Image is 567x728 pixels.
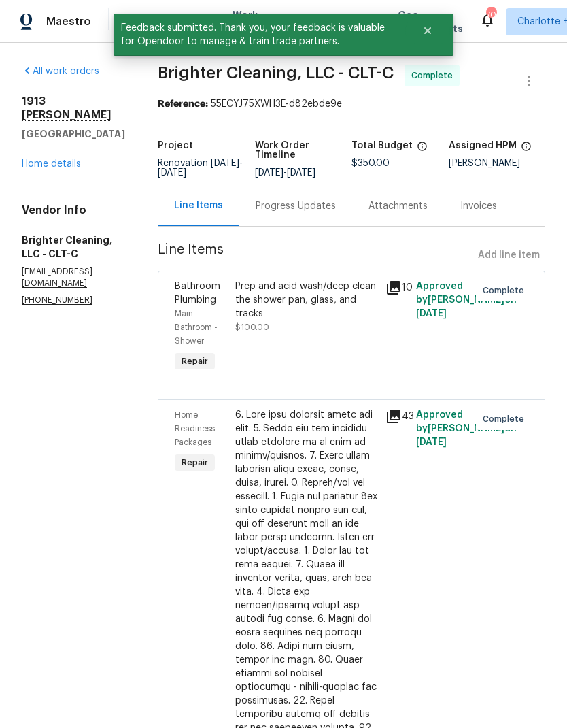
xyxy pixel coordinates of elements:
span: Complete [411,69,458,82]
div: 55ECYJ75XWH3E-d82ebde9e [158,97,545,111]
div: 43 [385,408,407,425]
b: Reference: [158,99,208,109]
div: 10 [385,280,407,296]
span: Maestro [46,15,91,29]
span: The total cost of line items that have been proposed by Opendoor. This sum includes line items th... [417,141,428,159]
h5: Work Order Timeline [255,141,352,160]
span: The hpm assigned to this work order. [521,141,532,159]
span: [DATE] [255,168,283,178]
span: Brighter Cleaning, LLC - CLT-C [158,65,394,81]
h5: Project [158,141,193,150]
span: [DATE] [287,168,315,178]
span: Renovation [158,159,243,178]
span: $350.00 [351,159,390,168]
h5: Brighter Cleaning, LLC - CLT-C [22,233,125,261]
span: Repair [176,456,213,469]
span: Bathroom Plumbing [175,282,220,305]
div: Prep and acid wash/deep clean the shower pan, glass, and tracks [235,280,378,320]
h5: Assigned HPM [449,141,517,150]
a: All work orders [22,67,99,76]
h5: Total Budget [351,141,413,150]
span: Feedback submitted. Thank you, your feedback is valuable for Opendoor to manage & train trade par... [114,14,405,56]
span: Complete [483,284,530,297]
span: Complete [483,412,530,426]
span: Geo Assignments [398,8,463,35]
span: Approved by [PERSON_NAME] on [416,410,517,447]
a: Home details [22,159,81,169]
span: $100.00 [235,323,269,331]
span: Home Readiness Packages [175,411,215,446]
span: [DATE] [416,437,447,447]
span: [DATE] [211,159,239,168]
span: Line Items [158,243,472,268]
div: Attachments [368,199,428,213]
span: - [255,168,315,178]
span: Main Bathroom - Shower [175,310,218,345]
div: Progress Updates [256,199,336,213]
span: [DATE] [416,309,447,318]
span: Approved by [PERSON_NAME] on [416,282,517,318]
div: Line Items [174,199,223,212]
div: 70 [486,8,496,22]
span: - [158,159,243,178]
span: [DATE] [158,168,186,178]
span: Work Orders [233,8,267,35]
h4: Vendor Info [22,203,125,217]
div: [PERSON_NAME] [449,159,546,168]
div: Invoices [460,199,497,213]
span: Repair [176,354,213,368]
button: Close [405,17,450,44]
